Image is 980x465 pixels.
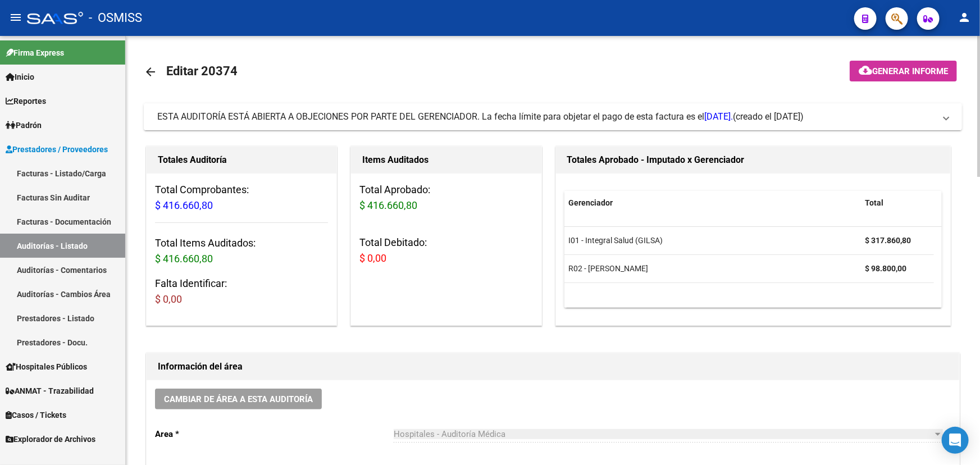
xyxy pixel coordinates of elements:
[859,63,872,77] mat-icon: cloud_download
[6,71,34,83] span: Inicio
[155,293,182,305] span: $ 0,00
[6,143,108,156] span: Prestadores / Proveedores
[155,276,328,307] h3: Falta Identificar:
[166,64,238,78] span: Editar 20374
[394,429,505,439] span: Hospitales - Auditoría Médica
[359,182,532,213] h3: Total Aprobado:
[872,66,948,76] span: Generar informe
[144,103,962,130] mat-expansion-panel-header: ESTA AUDITORÍA ESTÁ ABIERTA A OBJECIONES POR PARTE DEL GERENCIADOR. La fecha límite para objetar ...
[359,252,386,264] span: $ 0,00
[144,65,157,79] mat-icon: arrow_back
[865,236,911,245] strong: $ 317.860,80
[155,199,213,211] span: $ 416.660,80
[6,433,95,445] span: Explorador de Archivos
[158,151,325,169] h1: Totales Auditoría
[569,198,613,207] span: Gerenciador
[6,361,87,373] span: Hospitales Públicos
[958,11,971,24] mat-icon: person
[865,198,884,207] span: Total
[359,235,532,266] h3: Total Debitado:
[6,385,94,397] span: ANMAT - Trazabilidad
[733,111,804,123] span: (creado el [DATE])
[564,191,861,215] datatable-header-cell: Gerenciador
[158,358,948,376] h1: Información del área
[9,11,22,24] mat-icon: menu
[362,151,530,169] h1: Items Auditados
[865,264,907,273] strong: $ 98.800,00
[155,182,328,213] h3: Total Comprobantes:
[6,119,42,131] span: Padrón
[89,6,142,30] span: - OSMISS
[359,199,417,211] span: $ 416.660,80
[157,111,733,122] span: ESTA AUDITORÍA ESTÁ ABIERTA A OBJECIONES POR PARTE DEL GERENCIADOR. La fecha límite para objetar ...
[6,47,64,59] span: Firma Express
[155,428,394,440] p: Area *
[155,389,322,409] button: Cambiar de área a esta auditoría
[155,235,328,267] h3: Total Items Auditados:
[6,95,46,107] span: Reportes
[861,191,934,215] datatable-header-cell: Total
[569,264,649,273] span: R02 - [PERSON_NAME]
[155,253,213,265] span: $ 416.660,80
[942,427,969,454] div: Open Intercom Messenger
[164,394,313,404] span: Cambiar de área a esta auditoría
[850,61,957,81] button: Generar informe
[567,151,940,169] h1: Totales Aprobado - Imputado x Gerenciador
[569,236,663,245] span: I01 - Integral Salud (GILSA)
[704,111,733,122] span: [DATE].
[6,409,66,421] span: Casos / Tickets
